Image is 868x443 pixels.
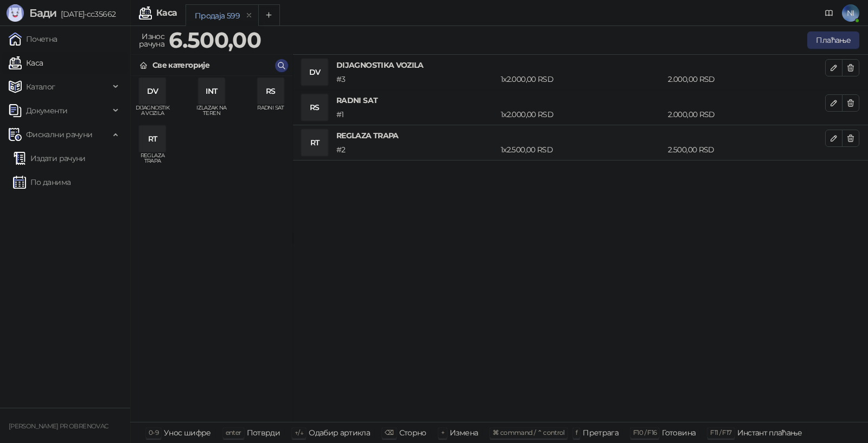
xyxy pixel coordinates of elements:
[334,73,499,85] div: # 3
[295,428,303,436] span: ↑/↓
[336,59,825,71] h4: DIJAGNOSTIKA VOZILA
[13,171,71,193] a: По данима
[499,108,666,120] div: 1 x 2.000,00 RSD
[302,94,328,120] div: RS
[309,426,370,440] div: Одабир артикла
[199,78,225,104] div: INT
[56,9,116,19] span: [DATE]-cc35662
[399,426,426,440] div: Сторно
[499,144,666,156] div: 1 x 2.500,00 RSD
[336,130,825,142] h4: REGLAZA TRAPA
[152,59,209,71] div: Све категорије
[26,124,92,145] span: Фискални рачуни
[195,10,240,22] div: Продаја 599
[149,428,158,436] span: 0-9
[137,29,167,51] div: Износ рачуна
[26,100,67,121] span: Документи
[842,4,859,22] span: NI
[737,426,802,440] div: Инстант плаћање
[253,105,288,121] span: RADNI SAT
[169,27,261,53] strong: 6.500,00
[135,105,170,121] span: DIJAGNOSTIKA VOZILA
[493,428,565,436] span: ⌘ command / ⌃ control
[633,428,656,436] span: F10 / F16
[583,426,618,440] div: Претрага
[135,153,170,169] span: REGLAZA TRAPA
[26,76,55,98] span: Каталог
[247,426,280,440] div: Потврди
[334,108,499,120] div: # 1
[139,78,165,104] div: DV
[820,4,838,22] a: Документација
[226,428,241,436] span: enter
[7,4,24,22] img: Logo
[242,11,256,20] button: remove
[441,428,444,436] span: +
[29,7,56,20] span: Бади
[666,73,827,85] div: 2.000,00 RSD
[9,52,43,74] a: Каса
[576,428,577,436] span: f
[666,144,827,156] div: 2.500,00 RSD
[131,76,292,422] div: grid
[13,147,86,169] a: Издати рачуни
[385,428,393,436] span: ⌫
[9,28,58,50] a: Почетна
[499,73,666,85] div: 1 x 2.000,00 RSD
[9,422,108,430] small: [PERSON_NAME] PR OBRENOVAC
[258,78,284,104] div: RS
[710,428,731,436] span: F11 / F17
[156,9,177,17] div: Каса
[302,130,328,156] div: RT
[194,105,229,121] span: IZLAZAK NA TEREN
[302,59,328,85] div: DV
[666,108,827,120] div: 2.000,00 RSD
[258,4,280,26] button: Add tab
[336,94,825,106] h4: RADNI SAT
[807,31,859,49] button: Плаћање
[334,144,499,156] div: # 2
[450,426,478,440] div: Измена
[164,426,211,440] div: Унос шифре
[139,126,165,152] div: RT
[662,426,695,440] div: Готовина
